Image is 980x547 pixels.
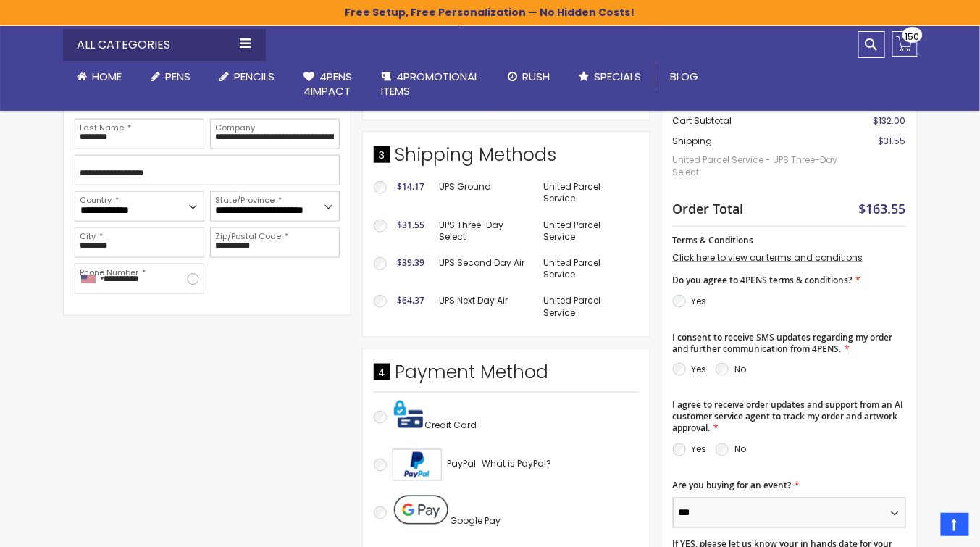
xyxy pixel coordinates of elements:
[374,143,639,175] div: Shipping Methods
[673,274,853,286] span: Do you agree to 4PENS terms & conditions?
[382,69,479,99] span: 4PROMOTIONAL ITEMS
[166,69,191,84] span: Pens
[63,29,266,61] div: All Categories
[451,515,501,527] span: Google Pay
[673,251,863,264] a: Click here to view our terms and conditions
[206,61,290,93] a: Pencils
[941,513,969,536] a: Top
[537,212,639,250] td: United Parcel Service
[304,69,353,99] span: 4Pens 4impact
[692,363,707,375] label: Yes
[673,147,842,185] span: United Parcel Service - UPS Three-Day Select
[482,458,552,470] span: What is PayPal?
[394,400,423,429] img: Pay with credit card
[432,288,537,325] td: UPS Next Day Air
[905,30,920,43] span: 150
[673,135,713,147] span: Shipping
[673,198,744,217] strong: Order Total
[290,61,367,108] a: 4Pens4impact
[656,61,713,93] a: Blog
[394,496,448,525] img: Pay with Google Pay
[565,61,656,93] a: Specials
[432,174,537,212] td: UPS Ground
[398,219,425,231] span: $31.55
[393,449,442,481] img: Acceptance Mark
[63,61,137,93] a: Home
[537,250,639,288] td: United Parcel Service
[859,200,906,217] span: $163.55
[93,69,122,84] span: Home
[537,174,639,212] td: United Parcel Service
[673,111,842,132] th: Cart Subtotal
[482,456,552,473] a: What is PayPal?
[523,69,550,84] span: Rush
[448,458,477,470] span: PayPal
[673,480,792,492] span: Are you buying for an event?
[398,294,425,306] span: $64.37
[692,295,707,307] label: Yes
[734,443,746,456] label: No
[734,363,746,375] label: No
[673,331,893,355] span: I consent to receive SMS updates regarding my order and further communication from 4PENS.
[432,212,537,250] td: UPS Three-Day Select
[137,61,206,93] a: Pens
[374,360,639,392] div: Payment Method
[398,180,425,193] span: $14.17
[398,256,425,269] span: $39.39
[537,288,639,325] td: United Parcel Service
[671,69,699,84] span: Blog
[595,69,642,84] span: Specials
[892,31,918,57] a: 150
[673,399,904,435] span: I agree to receive order updates and support from an AI customer service agent to track my order ...
[235,69,275,84] span: Pencils
[432,250,537,288] td: UPS Second Day Air
[425,419,477,432] span: Credit Card
[367,61,494,108] a: 4PROMOTIONALITEMS
[75,264,109,293] div: United States: +1
[879,135,906,147] span: $31.55
[494,61,565,93] a: Rush
[673,234,754,246] span: Terms & Conditions
[692,443,707,456] label: Yes
[874,114,906,127] span: $132.00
